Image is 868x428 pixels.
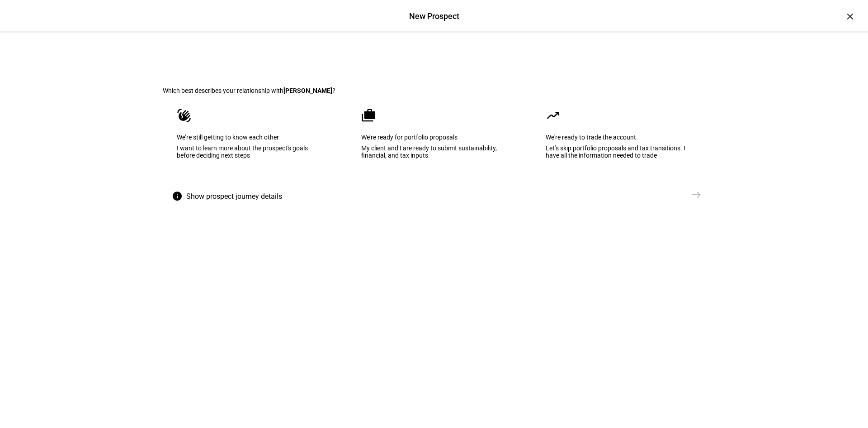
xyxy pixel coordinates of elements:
div: Let’s skip portfolio proposals and tax transitions. I have all the information needed to trade [546,144,691,159]
div: I want to learn more about the prospect's goals before deciding next steps [177,144,322,159]
eth-mega-radio-button: We’re still getting to know each other [163,94,336,186]
mat-icon: cases [361,108,376,123]
mat-icon: waving_hand [177,108,191,123]
eth-mega-radio-button: We're ready to trade the account [532,94,705,186]
button: Show prospect journey details [163,186,295,207]
div: We’re ready for portfolio proposals [361,134,507,141]
mat-icon: moving [546,108,560,123]
div: We're ready to trade the account [546,134,691,141]
eth-mega-radio-button: We’re ready for portfolio proposals [347,94,521,186]
span: Show prospect journey details [186,186,282,207]
mat-icon: info [172,191,183,202]
div: × [843,9,857,24]
b: [PERSON_NAME] [283,87,332,94]
div: Which best describes your relationship with ? [163,87,705,94]
div: We’re still getting to know each other [177,134,322,141]
div: My client and I are ready to submit sustainability, financial, and tax inputs [361,144,507,159]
